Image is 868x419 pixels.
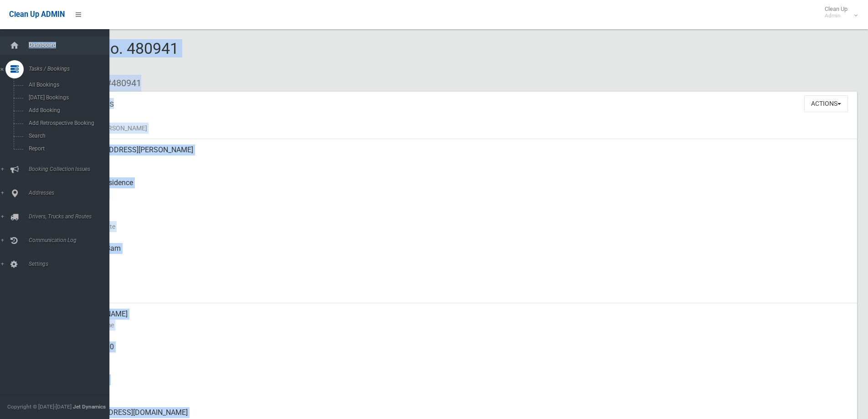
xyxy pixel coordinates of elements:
span: Add Booking [26,107,108,114]
span: Settings [26,261,116,267]
div: [DATE] 9:18am [73,238,850,270]
span: Drivers, Trucks and Routes [26,213,116,220]
li: #480941 [99,75,141,92]
span: Booking Collection Issues [26,166,116,172]
small: Collection Date [73,221,850,232]
div: [DATE] [73,270,850,303]
small: Admin [825,12,847,19]
div: [PERSON_NAME] [73,303,850,336]
span: Tasks / Bookings [26,66,116,72]
span: Search [26,133,108,139]
strong: Jet Dynamics [73,403,106,410]
div: [STREET_ADDRESS][PERSON_NAME] [73,139,850,172]
span: Clean Up ADMIN [9,10,65,19]
small: Zone [73,287,850,298]
small: Pickup Point [73,188,850,199]
small: Address [73,155,850,166]
div: Front of Residence [73,172,850,205]
div: [DATE] [73,205,850,238]
span: Booking No. 480941 [40,39,179,75]
span: All Bookings [26,82,108,88]
span: Dashboard [26,42,116,48]
span: Clean Up [820,5,857,19]
div: None given [73,369,850,402]
small: Landline [73,385,850,396]
button: Actions [804,95,848,112]
span: Add Retrospective Booking [26,120,108,126]
span: Copyright © [DATE]-[DATE] [7,403,72,410]
div: 0403337100 [73,336,850,369]
span: Addresses [26,190,116,196]
span: Communication Log [26,237,116,243]
small: Name of [PERSON_NAME] [73,123,850,134]
small: Contact Name [73,320,850,331]
span: Report [26,145,108,152]
span: [DATE] Bookings [26,94,108,101]
small: Mobile [73,352,850,363]
small: Collected At [73,254,850,265]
